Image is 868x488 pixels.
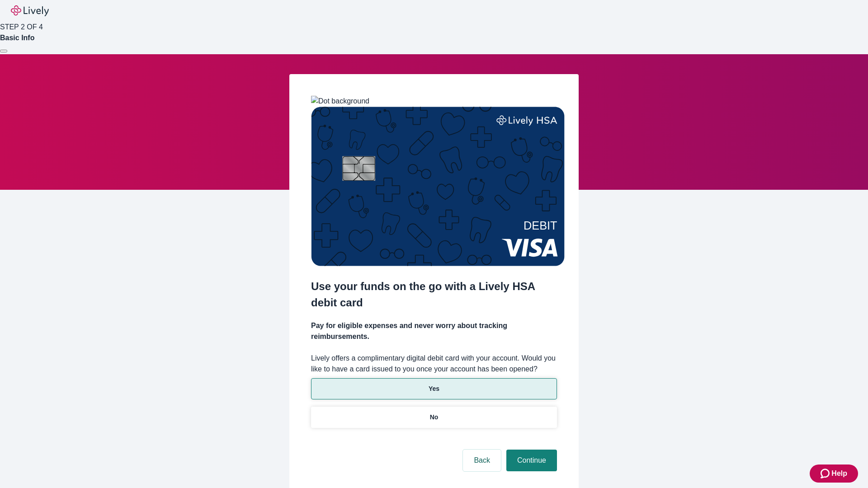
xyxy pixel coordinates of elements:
[821,468,831,479] svg: Zendesk support icon
[311,353,557,375] label: Lively offers a complimentary digital debit card with your account. Would you like to have a card...
[311,320,557,342] h4: Pay for eligible expenses and never worry about tracking reimbursements.
[831,468,847,479] span: Help
[311,107,565,266] img: Debit card
[429,384,439,394] p: Yes
[311,278,557,311] h2: Use your funds on the go with a Lively HSA debit card
[430,413,439,422] p: No
[463,450,501,471] button: Back
[810,465,858,483] button: Zendesk support iconHelp
[11,5,49,16] img: Lively
[506,450,557,471] button: Continue
[311,378,557,399] button: Yes
[311,407,557,428] button: No
[311,96,369,107] img: Dot background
